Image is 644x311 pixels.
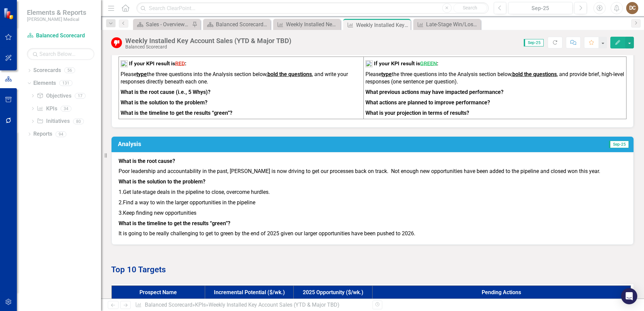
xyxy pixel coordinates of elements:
[365,99,490,106] strong: What actions are planned to improve performance?
[139,289,177,296] strong: Prospect Name
[118,141,389,147] h3: Analysis
[621,288,637,304] div: Open Intercom Messenger
[64,68,75,73] div: 56
[205,20,269,29] a: Balanced Scorecard Welcome Page
[146,20,190,29] div: Sales - Overview Dashboard
[426,20,479,29] div: Late-Stage Win/Loss %
[73,118,84,124] div: 80
[136,71,147,77] strong: type
[119,57,364,119] td: To enrich screen reader interactions, please activate Accessibility in Grammarly extension settings
[374,60,438,66] strong: If your KPI result is :
[121,89,211,95] strong: What is the root cause (i.e., 5 Whys)?
[136,2,489,14] input: Search ClearPoint...
[463,5,477,10] span: Search
[453,3,487,13] button: Search
[415,20,479,29] a: Late-Stage Win/Loss %
[61,106,71,111] div: 34
[356,21,409,29] div: Weekly Installed Key Account Sales (YTD & Major TBD)
[135,20,190,29] a: Sales - Overview Dashboard
[365,71,624,88] p: Please the three questions into the Analysis section below, , and provide brief, high-level respo...
[27,32,94,40] a: Balanced Scorecard
[420,60,437,66] span: GREEN
[524,39,544,46] span: Sep-25
[27,8,86,16] span: Elements & Reports
[508,2,573,14] button: Sep-25
[121,110,232,116] strong: What is the timeline to get the results “green”?
[59,80,72,86] div: 131
[365,60,373,67] img: mceclip1%20v16.png
[275,20,339,29] a: Weekly Installed New Account Sales (YTD)
[512,71,557,77] strong: bold the questions
[626,2,638,14] button: DC
[208,302,340,308] div: Weekly Installed Key Account Sales (YTD & Major TBD)
[195,302,206,308] a: KPIs
[364,57,626,119] td: To enrich screen reader interactions, please activate Accessibility in Grammarly extension settings
[214,289,285,296] strong: Incremental Potential ($/wk.)
[111,265,166,274] strong: Top 10 Targets
[482,289,521,296] strong: Pending Actions
[119,166,626,177] p: Poor leadership and accountability in the past, [PERSON_NAME] is now driving to get our processes...
[119,208,626,218] p: 3. Keep finding new opportunities
[119,158,175,164] strong: What is the root cause?
[511,4,570,12] div: Sep-25
[119,229,626,238] p: It is going to be really challenging to get to green by the end of 2025 given our larger opportun...
[111,37,122,48] img: Below Target
[121,60,128,67] img: mceclip2%20v12.png
[37,117,69,125] a: Initiatives
[365,89,504,95] strong: What previous actions may have impacted performance?
[3,8,15,20] img: ClearPoint Strategy
[145,302,192,308] a: Balanced Scorecard
[381,71,392,77] strong: type
[119,178,205,185] strong: What is the solution to the problem?
[37,105,57,113] a: KPIs
[129,60,186,66] strong: If your KPI result is :
[125,44,291,49] div: Balanced Scorecard
[125,37,291,44] div: Weekly Installed Key Account Sales (YTD & Major TBD)
[121,71,362,88] p: Please the three questions into the Analysis section below, , and write your responses directly b...
[267,71,312,77] strong: bold the questions
[135,301,367,309] div: » »
[33,79,56,87] a: Elements
[121,99,207,106] strong: What is the solution to the problem?
[365,110,469,116] strong: What is your projection in terms of results?
[33,67,61,74] a: Scorecards
[216,20,269,29] div: Balanced Scorecard Welcome Page
[37,92,71,100] a: Objectives
[27,16,86,22] small: [PERSON_NAME] Medical
[75,93,86,99] div: 17
[303,289,363,296] strong: 2025 Opportunity ($/wk.)
[175,60,185,66] span: RED
[119,220,230,227] strong: What is the timeline to get the results “green”?
[609,141,629,148] span: Sep-25
[119,187,626,198] p: 1. Get late-stage deals in the pipeline to close, overcome hurdles.
[56,131,66,137] div: 94
[286,20,339,29] div: Weekly Installed New Account Sales (YTD)
[33,130,52,138] a: Reports
[27,48,94,60] input: Search Below...
[119,198,626,208] p: 2. Find a way to win the larger opportunities in the pipeline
